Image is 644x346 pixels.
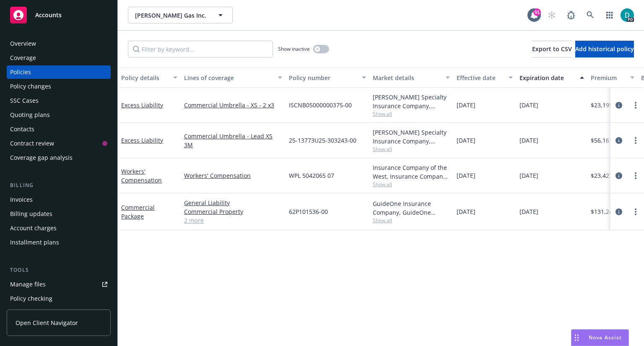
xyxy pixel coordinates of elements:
a: Commercial Umbrella - Lead XS 3M [184,132,282,149]
button: Add historical policy [575,41,634,57]
a: more [631,135,641,146]
button: Expiration date [516,68,587,88]
span: Nova Assist [589,334,622,341]
button: Nova Assist [571,329,629,346]
a: Commercial Property [184,207,282,216]
a: General Liability [184,198,282,207]
a: circleInformation [614,207,624,217]
a: Workers' Compensation [121,167,162,184]
input: Filter by keyword... [128,41,273,57]
div: 91 [533,8,541,16]
span: [DATE] [519,101,538,109]
a: Policy changes [7,80,111,93]
div: Quoting plans [10,108,50,122]
div: Coverage [10,51,36,65]
span: [DATE] [457,171,475,180]
button: Policy number [286,68,369,88]
a: Invoices [7,193,111,206]
div: Invoices [10,193,33,206]
button: Lines of coverage [181,68,286,88]
span: $131,240.98 [591,207,624,216]
span: Accounts [35,12,62,18]
a: 2 more [184,216,282,225]
div: Insurance Company of the West, Insurance Company of the West (ICW) [373,163,450,181]
div: [PERSON_NAME] Specialty Insurance Company, [PERSON_NAME][GEOGRAPHIC_DATA], [GEOGRAPHIC_DATA] [373,93,450,110]
div: Effective date [457,73,504,82]
a: Quoting plans [7,108,111,122]
a: Manage files [7,278,111,291]
a: Policy checking [7,292,111,305]
div: Account charges [10,221,57,235]
div: Drag to move [571,330,582,346]
span: ISCNB05000000375-00 [289,101,352,109]
a: Installment plans [7,236,111,249]
span: $23,427.00 [591,171,621,180]
a: Report a Bug [563,7,579,23]
span: Show inactive [278,45,310,52]
span: [DATE] [457,207,475,216]
div: Tools [7,266,111,274]
span: Export to CSV [532,45,572,53]
a: Switch app [601,7,618,23]
span: $23,195.00 [591,101,621,109]
a: Start snowing [543,7,560,23]
span: [PERSON_NAME] Gas Inc. [135,11,208,20]
span: Open Client Navigator [16,318,78,327]
div: Policy checking [10,292,52,305]
a: Workers' Compensation [184,171,282,180]
button: [PERSON_NAME] Gas Inc. [128,7,233,23]
span: [DATE] [457,101,475,109]
a: Commercial Umbrella - XS - 2 x3 [184,101,282,109]
span: WPL 5042065 07 [289,171,334,180]
div: Installment plans [10,236,59,249]
button: Market details [369,68,453,88]
a: Excess Liability [121,136,163,144]
a: Policies [7,65,111,79]
div: Policies [10,65,31,79]
span: Show all [373,110,450,117]
div: SSC Cases [10,94,39,107]
div: Policy number [289,73,357,82]
button: Effective date [453,68,516,88]
div: Lines of coverage [184,73,273,82]
a: Billing updates [7,207,111,221]
a: circleInformation [614,100,624,110]
a: Contract review [7,137,111,150]
a: Account charges [7,221,111,235]
img: photo [621,8,634,22]
a: Overview [7,37,111,50]
a: circleInformation [614,171,624,181]
a: more [631,207,641,217]
span: Show all [373,181,450,188]
div: GuideOne Insurance Company, GuideOne Insurance, Aegis General Insurance Agency, Inc. [373,199,450,217]
div: Overview [10,37,36,50]
a: more [631,171,641,181]
div: Manage files [10,278,46,291]
div: Policy details [121,73,168,82]
a: Excess Liability [121,101,163,109]
span: 62P101536-00 [289,207,328,216]
a: Coverage [7,51,111,65]
button: Premium [587,68,638,88]
button: Policy details [118,68,181,88]
div: Contacts [10,122,34,136]
div: Billing updates [10,207,52,221]
div: [PERSON_NAME] Specialty Insurance Company, [PERSON_NAME][GEOGRAPHIC_DATA], [GEOGRAPHIC_DATA] [373,128,450,146]
button: Export to CSV [532,41,572,57]
span: $56,161.00 [591,136,621,145]
div: Contract review [10,137,54,150]
span: [DATE] [457,136,475,145]
span: Add historical policy [575,45,634,53]
span: Show all [373,217,450,224]
a: Commercial Package [121,203,155,220]
span: [DATE] [519,207,538,216]
div: Market details [373,73,441,82]
a: circleInformation [614,135,624,146]
span: Show all [373,146,450,153]
div: Expiration date [519,73,575,82]
a: Coverage gap analysis [7,151,111,164]
a: Accounts [7,3,111,27]
span: [DATE] [519,171,538,180]
a: Search [582,7,599,23]
div: Policy changes [10,80,51,93]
